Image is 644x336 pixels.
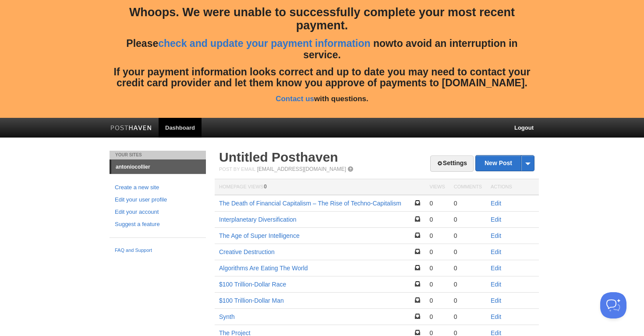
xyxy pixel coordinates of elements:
div: 0 [429,297,445,304]
span: 0 [264,184,267,190]
a: Edit [491,265,501,272]
span: Post by Email [219,166,255,172]
a: The Death of Financial Capitalism – The Rise of Techno-Capitalism [219,200,401,207]
th: Homepage Views [215,179,425,195]
div: 0 [454,248,482,256]
div: 0 [454,264,482,272]
div: 0 [454,297,482,304]
a: Contact us [276,95,314,103]
a: $100 Trillion-Dollar Race [219,281,286,288]
div: 0 [429,248,445,256]
a: $100 Trillion-Dollar Man [219,297,284,304]
a: New Post [476,156,534,171]
h5: with questions. [110,95,534,103]
div: 0 [454,216,482,223]
a: Edit [491,216,501,223]
a: Edit [491,200,501,207]
a: Create a new site [115,183,201,192]
a: Algorithms Are Eating The World [219,265,308,272]
h4: Please to avoid an interruption in service. [110,38,534,60]
strong: now [373,38,393,49]
div: 0 [429,199,445,207]
th: Views [425,179,449,195]
a: Settings [430,156,474,172]
div: 0 [429,280,445,288]
a: antoniocollier [111,160,206,174]
a: Interplanetary Diversification [219,216,297,223]
a: [EMAIL_ADDRESS][DOMAIN_NAME] [257,166,346,172]
a: Creative Destruction [219,248,275,255]
a: Edit [491,313,501,320]
div: 0 [454,232,482,240]
a: Edit [491,281,501,288]
div: 0 [429,216,445,223]
th: Comments [449,179,486,195]
a: Edit [491,248,501,255]
a: check and update your payment information [158,38,370,49]
img: Posthaven-bar [110,125,152,132]
h3: Whoops. We were unable to successfully complete your most recent payment. [110,6,534,32]
a: Edit [491,297,501,304]
a: Edit [491,232,501,239]
h4: If your payment information looks correct and up to date you may need to contact your credit card... [110,67,534,89]
div: 0 [454,280,482,288]
a: Logout [508,118,540,138]
div: 0 [429,264,445,272]
a: FAQ and Support [115,247,201,255]
a: Dashboard [159,118,202,138]
div: 0 [454,313,482,321]
iframe: Help Scout Beacon - Open [600,292,626,318]
a: Suggest a feature [115,220,201,229]
li: Your Sites [110,151,206,159]
a: Edit your account [115,208,201,217]
div: 0 [429,313,445,321]
a: Untitled Posthaven [219,150,338,164]
a: Edit your user profile [115,195,201,205]
div: 0 [429,232,445,240]
div: 0 [454,199,482,207]
a: Synth [219,313,235,320]
th: Actions [486,179,539,195]
a: The Age of Super Intelligence [219,232,300,239]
